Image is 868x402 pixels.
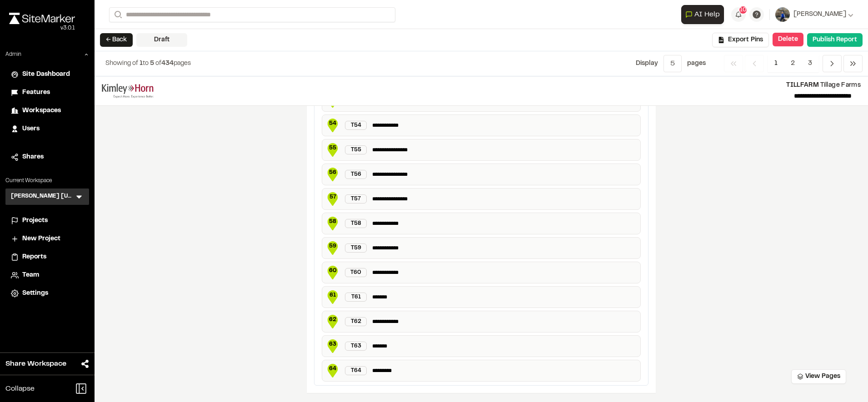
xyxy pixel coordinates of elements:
[724,55,863,72] nav: Navigation
[326,242,339,250] span: 59
[784,55,802,72] span: 2
[326,340,339,348] span: 63
[807,33,863,47] button: Publish Report
[793,10,846,20] span: [PERSON_NAME]
[786,83,819,88] span: TILLFARM
[11,69,84,79] a: Site Dashboard
[768,55,784,72] span: 1
[11,88,84,98] a: Features
[775,7,853,22] button: [PERSON_NAME]
[345,219,367,228] div: T58
[345,121,367,130] div: T54
[22,88,50,98] span: Features
[791,369,846,384] button: View Pages
[5,358,66,369] span: Share Workspace
[22,106,61,116] span: Workspaces
[5,50,21,59] p: Admin
[22,234,60,244] span: New Project
[326,119,339,128] span: 54
[5,177,89,185] p: Current Workspace
[345,366,367,375] div: T64
[22,69,70,79] span: Site Dashboard
[731,7,746,22] button: 10
[345,342,367,351] div: T63
[11,152,84,162] a: Shares
[161,80,861,90] p: Tillage Farms
[22,152,44,162] span: Shares
[636,59,658,69] p: Display
[150,61,154,66] span: 5
[11,252,84,262] a: Reports
[11,270,84,280] a: Team
[105,61,140,66] span: Showing of
[109,7,125,22] button: Search
[22,124,40,134] span: Users
[102,84,154,98] img: file
[681,5,724,24] button: Open AI Assistant
[345,243,367,253] div: T59
[326,169,339,177] span: 56
[22,252,46,262] span: Reports
[326,316,339,324] span: 62
[136,33,187,47] div: Draft
[345,293,367,302] div: T61
[807,33,863,47] button: Publish Report
[775,7,790,22] img: User
[694,9,720,20] span: AI Help
[773,33,803,46] button: Delete
[22,270,39,280] span: Team
[9,13,75,24] img: rebrand.png
[326,193,339,201] span: 57
[326,291,339,299] span: 61
[687,59,706,69] p: page s
[11,234,84,244] a: New Project
[345,268,367,277] div: T60
[345,317,367,326] div: T62
[11,124,84,134] a: Users
[11,288,84,298] a: Settings
[345,194,367,203] div: T57
[22,288,48,298] span: Settings
[5,383,35,394] span: Collapse
[345,145,367,154] div: T55
[728,35,763,45] span: Export Pins
[681,5,728,24] div: Open AI Assistant
[801,55,819,72] span: 3
[663,55,682,72] button: 5
[11,106,84,116] a: Workspaces
[11,192,75,201] h3: [PERSON_NAME] [US_STATE]
[712,33,769,47] div: Export pins in P, N, E, Z, D format
[100,33,133,47] button: ← Back
[326,267,339,275] span: 60
[326,144,339,152] span: 55
[140,61,143,66] span: 1
[9,24,75,32] div: Oh geez...please don't...
[326,218,339,226] span: 58
[740,6,747,14] span: 10
[11,216,84,226] a: Projects
[22,216,48,226] span: Projects
[105,59,191,69] p: to of pages
[161,61,174,66] span: 434
[345,170,367,179] div: T56
[326,365,339,373] span: 64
